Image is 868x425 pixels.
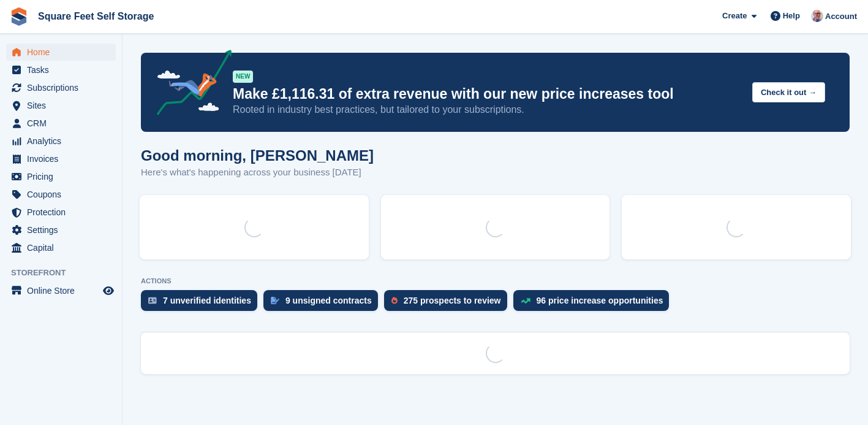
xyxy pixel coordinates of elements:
[6,61,116,78] a: menu
[27,221,100,239] span: Settings
[271,297,279,304] img: contract_signature_icon-13c848040528278c33f63329250d36e43548de30e8caae1d1a13099fd9432cc5.svg
[6,115,116,132] a: menu
[537,296,663,305] div: 96 price increase opportunities
[233,71,253,83] div: NEW
[27,44,100,61] span: Home
[263,290,384,317] a: 9 unsigned contracts
[6,44,116,61] a: menu
[27,61,100,78] span: Tasks
[27,115,100,132] span: CRM
[811,10,823,22] img: David Greer
[391,297,398,304] img: prospect-51fa495bee0391a8d652442698ab0144808aea92771e9ea1ae160a38d050c398.svg
[783,10,800,22] span: Help
[141,277,850,285] p: ACTIONS
[27,282,100,299] span: Online Store
[6,221,116,239] a: menu
[27,239,100,256] span: Capital
[384,290,513,317] a: 275 prospects to review
[513,290,676,317] a: 96 price increase opportunities
[285,296,372,305] div: 9 unsigned contracts
[10,7,28,26] img: stora-icon-8386f47178a22dfd0bd8f6a31ec36ba5ce8667c1dd55bd0f319d3a0aa187defe.svg
[6,186,116,203] a: menu
[6,239,116,256] a: menu
[6,150,116,167] a: menu
[6,282,116,299] a: menu
[521,298,530,304] img: price_increase_opportunities-93ffe204e8149a01c8c9dc8f82e8f89637d9d84a8eef4429ea346261dce0b2c0.svg
[6,97,116,114] a: menu
[27,186,100,203] span: Coupons
[233,85,742,103] p: Make £1,116.31 of extra revenue with our new price increases tool
[27,204,100,221] span: Protection
[6,79,116,96] a: menu
[6,168,116,185] a: menu
[27,150,100,167] span: Invoices
[27,132,100,150] span: Analytics
[11,267,122,279] span: Storefront
[825,10,857,23] span: Account
[141,290,263,317] a: 7 unverified identities
[27,168,100,185] span: Pricing
[146,50,232,120] img: price-adjustments-announcement-icon-8257ccfd72463d97f412b2fc003d46551f7dbcb40ab6d574587a9cd5c0d94...
[27,97,100,114] span: Sites
[141,166,374,180] p: Here's what's happening across your business [DATE]
[404,296,501,305] div: 275 prospects to review
[6,204,116,221] a: menu
[148,297,157,304] img: verify_identity-adf6edd0f0f0b5bbfe63781bf79b02c33cf7c696d77639b501bdc392416b5a36.svg
[141,147,374,164] h1: Good morning, [PERSON_NAME]
[33,6,159,26] a: Square Feet Self Storage
[752,82,825,102] button: Check it out →
[27,79,100,96] span: Subscriptions
[163,296,251,305] div: 7 unverified identities
[6,132,116,150] a: menu
[233,103,742,117] p: Rooted in industry best practices, but tailored to your subscriptions.
[722,10,747,22] span: Create
[101,283,116,298] a: Preview store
